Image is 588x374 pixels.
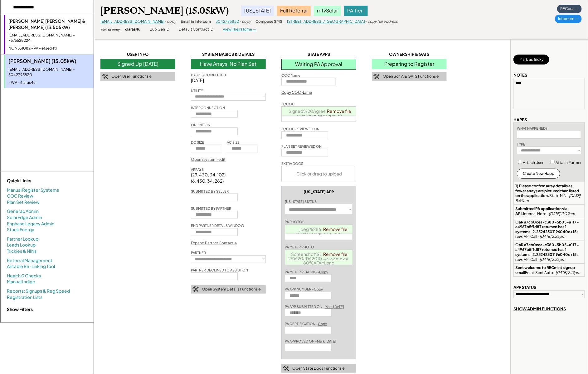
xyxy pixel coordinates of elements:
div: RECbus → [557,5,582,13]
div: Have Arrays, No Plan Set [191,59,266,69]
a: 3042795830 [216,19,239,24]
div: USER INFO [100,51,175,57]
u: Mark [DATE] [325,304,344,309]
label: Attach User [523,160,544,165]
u: Copy [314,287,323,291]
strong: Show Filters [7,306,33,312]
div: APP STATUS [513,285,536,290]
div: Copy COC Name [281,90,312,95]
div: PA Tier I [344,6,368,16]
div: Open User Functions ↓ [111,74,152,79]
div: PA APP NUMBER - [285,287,323,291]
img: tool-icon.png [102,74,108,79]
div: UTILITY [191,88,203,93]
div: PA METER PHOTO [285,245,314,249]
div: [US_STATE] [241,6,274,16]
em: [DATE] 2:26pm [540,234,565,239]
u: Copy [319,270,328,274]
div: HAPPS [513,117,527,122]
div: Open State Docs Functions ↓ [292,366,345,371]
div: [EMAIL_ADDRESS][DOMAIN_NAME] - 7576528224 [8,33,90,43]
div: [DATE] [191,77,266,84]
div: PARTNER [191,250,206,255]
em: [DATE] 8:59am [515,193,581,203]
div: SHOW ADMIN FUNCTIONS [513,306,566,312]
div: Open /system-edit [191,157,226,162]
div: [PERSON_NAME] [PERSON_NAME] & [PERSON_NAME] (13.505kW) [8,18,90,30]
a: Remove file [321,225,350,233]
div: - copy full address [365,19,398,24]
div: AC SIZE [227,140,240,145]
a: Generac Admin [7,208,39,214]
div: PARTNER DECLINED TO ASSIST ON [191,268,248,272]
a: Leads Lookup [7,242,36,248]
div: Open Sch A & GATS Functions ↓ [383,74,439,79]
div: Click or drag to upload [282,166,357,181]
div: API Call - [515,242,583,262]
strong: 1) Please confirm array details as fewer arrays are pictured than listed on the application. [515,184,580,198]
div: OWNERSHIP & GATS [372,51,447,57]
div: INTERCONNECTION [191,105,225,110]
div: API Call - [515,220,583,239]
u: Mark [DATE] [317,339,336,343]
a: COC Review [7,193,33,199]
div: [US_STATE] STATUS [285,199,317,204]
strong: Submitted PA application via API. [515,206,568,216]
a: Manual Indigo [7,279,35,285]
em: [DATE] 2:19pm [556,270,580,275]
div: Email in Intercom [181,19,211,24]
a: Reports: Signups & Reg Speed [7,288,70,294]
span: jpeg%286%29.jpg [300,226,338,232]
div: SYSTEM BASICS & DETAILS [191,51,266,57]
label: Attach Partner [556,160,581,165]
strong: OaR a7cb0cea-c380-5b05-a117-a4967b5f1d87 returned has 1 systems: 2.25242301196040e+15; raw: [515,220,579,239]
a: [STREET_ADDRESS] / [GEOGRAPHIC_DATA] [287,19,365,24]
em: [DATE] 2:26pm [540,257,565,262]
div: Full Referral [277,6,311,16]
a: Remove file [321,250,350,258]
div: EXTRA DOCS [281,161,303,166]
div: - copy [239,19,251,24]
a: Stuck Energy [7,227,34,233]
div: SUBMITTED BY PARTNER [191,206,231,211]
div: SUBMITTED BY SELLER [191,189,229,194]
a: Trickies & NINs [7,248,36,254]
div: END PARTNER DETAILS WINDOW [191,223,244,228]
img: tool-icon.png [192,286,199,292]
div: NOTES [513,72,527,78]
div: PA APP SUBMITTED ON - [285,304,344,309]
a: Registration Lists [7,294,42,300]
div: PLAN SET REVIEWED ON [281,144,322,149]
img: tool-icon.png [283,366,289,371]
div: STATE APPS [281,51,356,57]
div: Email Sent Auto - [515,265,583,275]
div: click to copy: [100,27,120,32]
div: Compose SMS [255,19,282,24]
div: [PERSON_NAME] (15.05kW) [8,58,90,65]
div: Intercom → [555,15,582,23]
div: Open System Details Functions ↓ [202,287,261,292]
a: Plan Set Review [7,199,40,205]
div: IX/COC [281,102,295,106]
div: State NIN - [515,184,583,203]
div: Signed Up [DATE] [100,59,175,69]
strong: Sent welcome to RECmint signup email [515,265,576,275]
div: TYPE [517,142,525,146]
div: WHAT HAPPENED? [517,126,547,131]
div: IX/COC REVIEWED ON [281,127,319,131]
em: [DATE] 11:09am [549,211,575,216]
div: ARRAYS [191,167,204,172]
div: PA CERTIFICATION - [285,321,327,326]
a: [EMAIL_ADDRESS][DOMAIN_NAME] [100,19,164,24]
a: Remove file [325,107,353,115]
div: BASICS COMPLETED [191,73,226,77]
div: PA PHOTOS [285,219,304,224]
div: [US_STATE] APP [304,189,334,194]
span: Screenshot%202025-08-29%20at%2010.43.32%E2%80%AFAM.png [289,251,350,266]
div: Waiting PA Approval [281,59,356,70]
div: - WV - 6laras4u [8,80,90,85]
a: Airtable Re-Linking Tool [7,263,55,270]
div: [PERSON_NAME] (15.05kW) [100,5,229,17]
a: Signed%20Agreement-1.pdf [289,108,350,114]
